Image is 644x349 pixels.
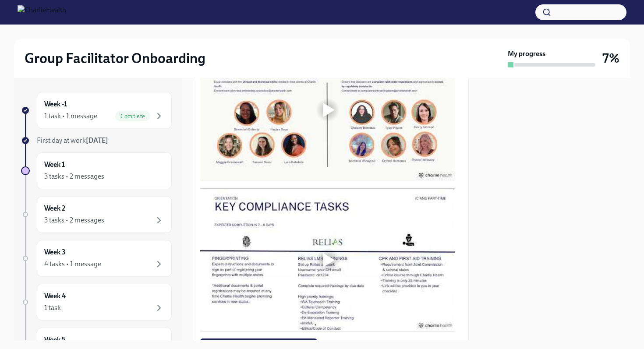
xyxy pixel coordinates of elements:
a: Week 23 tasks • 2 messages [21,196,172,233]
div: 1 task [44,303,61,313]
a: Week 13 tasks • 2 messages [21,152,172,189]
strong: [DATE] [86,136,108,145]
a: Week -11 task • 1 messageComplete [21,92,172,129]
div: 1 task • 1 message [44,111,97,121]
div: 3 tasks • 2 messages [44,215,104,225]
span: First day at work [37,136,108,145]
a: Week 41 task [21,284,172,321]
h6: Week 3 [44,247,66,257]
h6: Week 1 [44,160,65,169]
h3: 7% [602,50,619,66]
strong: My progress [508,49,545,59]
span: Complete [115,113,150,120]
h6: Week 2 [44,204,65,213]
h6: Week 4 [44,291,66,301]
h2: Group Facilitator Onboarding [25,49,205,67]
a: First day at work[DATE] [21,136,172,145]
h6: Week -1 [44,99,67,109]
a: Week 34 tasks • 1 message [21,240,172,277]
img: CharlieHealth [18,5,66,19]
h6: Week 5 [44,335,66,345]
div: 3 tasks • 2 messages [44,172,104,181]
div: 4 tasks • 1 message [44,259,101,269]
